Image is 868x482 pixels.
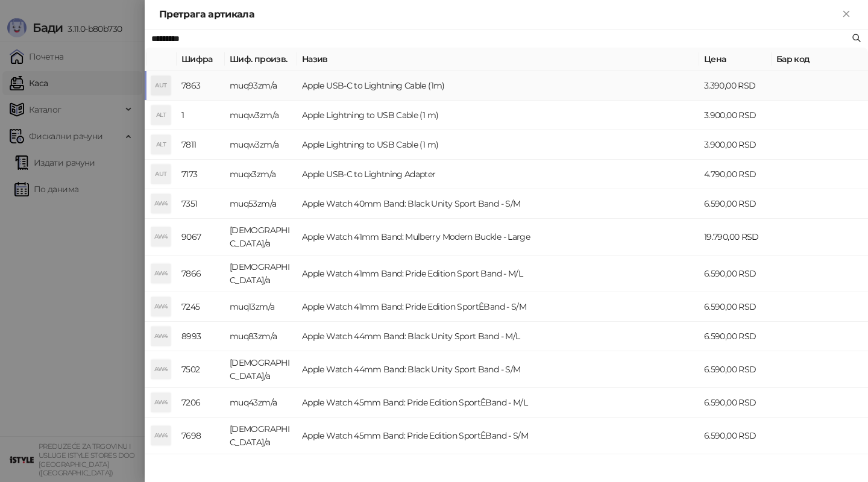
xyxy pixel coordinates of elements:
[297,130,699,160] td: Apple Lightning to USB Cable (1 m)
[297,189,699,219] td: Apple Watch 40mm Band: Black Unity Sport Band - S/M
[159,7,839,22] div: Претрага артикала
[151,393,171,412] div: AW4
[225,130,297,160] td: muqw3zm/a
[151,426,171,445] div: AW4
[225,351,297,388] td: [DEMOGRAPHIC_DATA]/a
[699,189,772,219] td: 6.590,00 RSD
[151,76,171,95] div: AUT
[151,164,171,184] div: AUT
[699,71,772,101] td: 3.390,00 RSD
[297,160,699,189] td: Apple USB-C to Lightning Adapter
[699,322,772,351] td: 6.590,00 RSD
[225,101,297,130] td: muqw3zm/a
[699,351,772,388] td: 6.590,00 RSD
[297,418,699,454] td: Apple Watch 45mm Band: Pride Edition SportÊBand - S/M
[297,101,699,130] td: Apple Lightning to USB Cable (1 m)
[699,255,772,292] td: 6.590,00 RSD
[177,388,225,418] td: 7206
[177,322,225,351] td: 8993
[177,189,225,219] td: 7351
[699,130,772,160] td: 3.900,00 RSD
[177,48,225,71] th: Шифра
[151,105,171,125] div: ALT
[151,227,171,246] div: AW4
[297,322,699,351] td: Apple Watch 44mm Band: Black Unity Sport Band - M/L
[177,418,225,454] td: 7698
[177,219,225,255] td: 9067
[297,71,699,101] td: Apple USB-C to Lightning Cable (1m)
[772,48,868,71] th: Бар код
[225,418,297,454] td: [DEMOGRAPHIC_DATA]/a
[177,71,225,101] td: 7863
[699,101,772,130] td: 3.900,00 RSD
[151,194,171,213] div: AW4
[177,292,225,322] td: 7245
[177,255,225,292] td: 7866
[151,327,171,346] div: AW4
[225,255,297,292] td: [DEMOGRAPHIC_DATA]/a
[177,101,225,130] td: 1
[225,71,297,101] td: muq93zm/a
[151,297,171,316] div: AW4
[699,292,772,322] td: 6.590,00 RSD
[177,130,225,160] td: 7811
[177,351,225,388] td: 7502
[699,388,772,418] td: 6.590,00 RSD
[151,135,171,154] div: ALT
[699,418,772,454] td: 6.590,00 RSD
[225,189,297,219] td: muq53zm/a
[297,48,699,71] th: Назив
[699,160,772,189] td: 4.790,00 RSD
[699,48,772,71] th: Цена
[297,351,699,388] td: Apple Watch 44mm Band: Black Unity Sport Band - S/M
[225,219,297,255] td: [DEMOGRAPHIC_DATA]/a
[297,388,699,418] td: Apple Watch 45mm Band: Pride Edition SportÊBand - M/L
[151,360,171,379] div: AW4
[225,160,297,189] td: muqx3zm/a
[225,388,297,418] td: muq43zm/a
[177,160,225,189] td: 7173
[839,7,854,22] button: Close
[297,255,699,292] td: Apple Watch 41mm Band: Pride Edition Sport Band - M/L
[225,322,297,351] td: muq83zm/a
[151,264,171,283] div: AW4
[297,219,699,255] td: Apple Watch 41mm Band: Mulberry Modern Buckle - Large
[225,292,297,322] td: muq13zm/a
[225,48,297,71] th: Шиф. произв.
[297,292,699,322] td: Apple Watch 41mm Band: Pride Edition SportÊBand - S/M
[699,219,772,255] td: 19.790,00 RSD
